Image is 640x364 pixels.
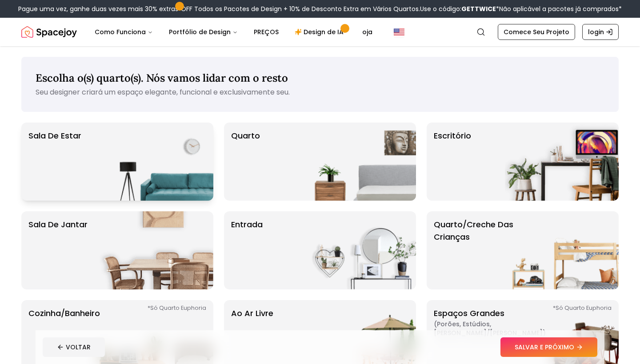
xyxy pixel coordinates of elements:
[231,130,260,194] p: Quarto
[420,4,496,13] span: Use o código:
[36,71,288,85] span: Escolha o(s) quarto(s). Nós vamos lidar com o resto
[231,218,263,282] p: Entrada
[496,4,622,13] span: *Não aplicável a pacotes já comprados*
[498,24,575,40] a: Comece Seu Projeto
[394,27,404,37] img: Estados Unidos
[43,337,105,357] button: VOLTAR
[302,211,416,289] img: Entrada
[162,23,245,41] button: Portfólio de Design
[247,23,286,41] a: PREÇOS
[28,130,81,194] p: Sala de Estar
[434,130,471,194] p: escritório
[288,23,353,41] a: Design de IA
[355,23,380,41] a: oja
[434,218,545,282] p: Quarto/Creche das Crianças
[505,123,619,201] img: escritório
[88,23,160,41] button: Como Funciona
[36,87,604,98] p: Seu designer criará um espaço elegante, funcional e exclusivamente seu.
[582,24,619,40] a: login
[88,23,380,41] nav: Principal
[21,23,77,41] img: Logotipo da Spacejoy
[18,4,622,13] div: Pague uma vez, ganhe duas vezes mais 30% extras OFF Todos os Pacotes de Design + 10% de Desconto ...
[21,23,77,41] a: Alegria espacial
[100,123,213,201] img: Sala de Estar
[500,337,597,357] button: SALVAR E PRÓXIMO
[28,218,88,282] p: Sala de Jantar
[505,211,619,289] img: Quarto/Creche das Crianças
[302,123,416,201] img: Quarto
[434,320,545,337] span: ( Porões, Estúdios, [PERSON_NAME]/[PERSON_NAME] )
[100,211,213,289] img: Sala de Jantar
[21,18,619,46] nav: Global
[461,4,496,13] b: GETTWICE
